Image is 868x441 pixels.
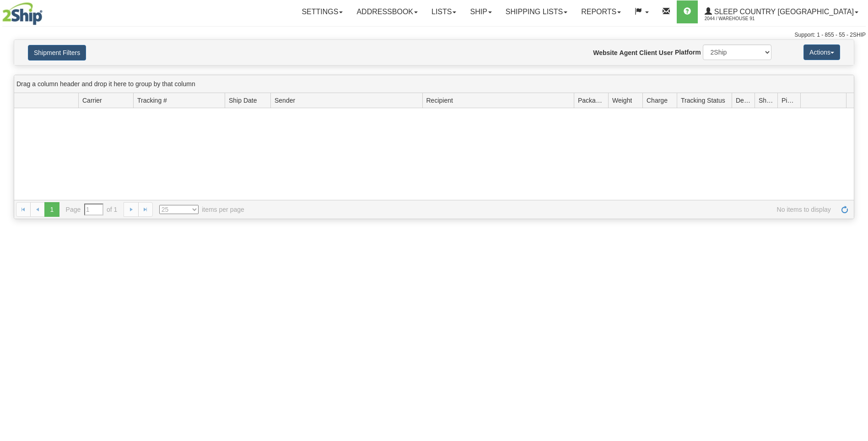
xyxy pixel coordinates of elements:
button: Shipment Filters [28,45,86,61]
label: Agent [620,48,638,57]
span: Sleep Country [GEOGRAPHIC_DATA] [712,8,854,16]
span: Recipient [426,96,453,105]
span: Page of 1 [66,204,118,215]
span: Charge [647,96,668,105]
label: Website [593,48,617,57]
button: Actions [803,44,840,60]
img: logo2044.jpg [2,2,43,25]
span: Pickup Status [782,96,797,105]
span: items per page [159,205,244,214]
a: Ship [463,0,498,23]
span: No items to display [257,205,831,214]
span: Delivery Status [736,96,751,105]
label: Platform [675,48,701,57]
span: Carrier [82,96,102,105]
a: Settings [295,0,350,23]
div: Support: 1 - 855 - 55 - 2SHIP [2,31,866,39]
a: Shipping lists [499,0,574,23]
label: Client [639,48,657,57]
span: Sender [275,96,295,105]
a: Sleep Country [GEOGRAPHIC_DATA] 2044 / Warehouse 91 [698,0,865,23]
span: Tracking # [137,96,167,105]
a: Refresh [837,202,852,217]
span: 1 [44,202,59,217]
label: User [659,48,673,57]
span: Weight [612,96,632,105]
span: Packages [578,96,604,105]
a: Addressbook [350,0,425,23]
span: Tracking Status [681,96,725,105]
a: Reports [574,0,628,23]
a: Lists [425,0,463,23]
span: Shipment Issues [759,96,774,105]
div: grid grouping header [14,75,854,93]
span: 2044 / Warehouse 91 [705,14,773,23]
span: Ship Date [229,96,257,105]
